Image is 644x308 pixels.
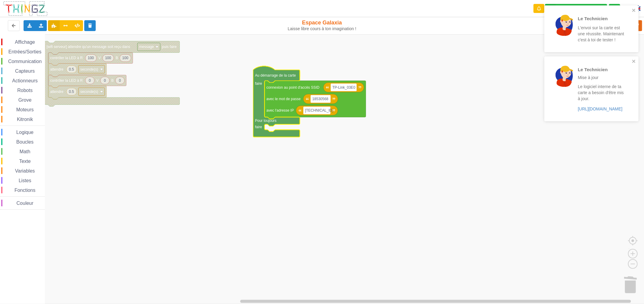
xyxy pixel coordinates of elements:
[14,188,36,193] span: Fonctions
[265,19,379,31] div: Espace Galaxia
[578,66,625,73] p: Le Technicien
[18,97,33,103] span: Grove
[18,178,32,183] span: Listes
[578,106,623,111] a: [URL][DOMAIN_NAME]
[69,67,74,71] text: 0.5
[312,97,328,101] text: 18530568
[50,90,63,94] text: attendre
[98,56,101,60] text: V
[50,67,63,71] text: attendre
[15,107,35,112] span: Moteurs
[89,78,91,83] text: 0
[8,49,42,54] span: Entrées/Sorties
[162,45,177,49] text: puis faire
[122,56,128,60] text: 100
[96,78,99,83] text: V
[332,85,355,90] text: TP-Link_03E0
[80,90,98,94] text: seconde(s)
[578,15,625,22] p: Le Technicien
[3,1,48,17] img: thingz_logo.png
[16,201,34,206] span: Couleur
[14,40,36,45] span: Affichage
[11,78,39,83] span: Actionneurs
[578,25,625,43] p: L'envoi sur la carte est une réussite. Maintenant c'est à toi de tester !
[46,45,130,49] text: [wifi serveur] attendre qu'un message soit reçu dans
[80,67,98,71] text: seconde(s)
[266,108,294,113] text: avec l'adresse IP
[111,78,114,83] text: B
[16,117,34,122] span: Kitronik
[50,56,83,60] text: contrôler la LED à R
[15,139,34,144] span: Boucles
[266,97,301,101] text: avec le mot de passe
[545,4,607,13] div: Ta base fonctionne bien !
[7,59,43,64] span: Communication
[266,85,319,90] text: connexion au point d'accès SSID
[16,88,34,93] span: Robots
[88,56,94,60] text: 100
[632,8,636,14] button: close
[255,81,262,85] text: faire
[14,68,36,74] span: Capteurs
[265,26,379,31] div: Laisse libre cours à ton imagination !
[255,119,277,123] text: Pour toujours
[19,149,31,154] span: Math
[50,78,83,83] text: contrôler la LED à R
[18,159,31,164] span: Texte
[69,90,74,94] text: 0.5
[105,56,111,60] text: 100
[255,125,262,129] text: faire
[578,84,625,102] p: Le logiciel interne de ta carte a besoin d'être mis à jour.
[305,108,333,113] text: [TECHNICAL_ID]
[632,59,636,65] button: close
[119,78,121,83] text: 0
[116,56,118,60] text: B
[255,73,296,77] text: Au démarrage de la carte
[104,78,106,83] text: 0
[14,168,36,173] span: Variables
[15,130,34,135] span: Logique
[139,45,154,49] text: message
[578,75,625,81] p: Mise à jour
